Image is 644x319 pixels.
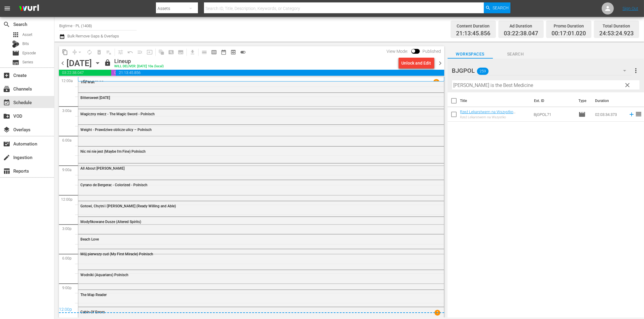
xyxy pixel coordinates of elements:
div: [DATE] [66,58,92,68]
span: Magiczny miecz - The Magic Sword - Polnisch [80,112,155,116]
span: menu [4,5,11,12]
td: BjGPOL71 [531,107,576,122]
span: Episode [12,49,19,57]
div: BJGPOL [452,62,632,79]
span: add_box [3,72,10,79]
span: chevron_right [437,59,444,67]
span: Wodniki (Aquarians) Polnisch [80,273,128,277]
span: 00:17:01.020 [552,30,586,37]
span: All About [PERSON_NAME] [80,166,125,171]
span: Search [493,2,509,13]
span: 24 hours Lineup View is ON [238,47,248,57]
span: preview_outlined [230,49,236,55]
span: Bulk Remove Gaps & Overlaps [66,34,119,38]
span: View Backup [228,47,238,57]
th: Duration [591,92,628,109]
span: Mój pierwszy cud (My First Miracle) Polnisch [80,252,153,256]
span: Search [3,21,10,28]
span: content_copy [62,49,68,55]
span: Modyfikowane Dusze (Altered Spirits) [80,220,141,224]
td: 02:03:34.373 [593,107,626,122]
span: reorder [635,110,642,118]
th: Ext. ID [530,92,574,109]
span: 03:22:38.047 [59,70,111,76]
span: Workspaces [448,50,493,58]
svg: Add to Schedule [628,111,635,118]
p: 1 [435,80,437,84]
span: event_available [3,99,10,106]
span: more_vert [632,67,639,74]
div: WILL DELIVER: [DATE] 10a (local) [114,65,164,69]
span: create_new_folder [3,113,10,120]
span: Reports [3,167,10,175]
div: Ad Duration [504,22,538,30]
span: View Mode: [384,49,411,54]
button: Search [484,2,510,13]
span: Toggle to switch from Published to Draft view. [411,49,416,53]
div: Lineup [114,58,164,65]
span: 21:13:45.856 [116,70,444,76]
span: Cyrano de Bergerac - Colorized - Polnisch [80,183,147,187]
span: Asset [12,31,19,38]
span: 21:13:45.856 [456,30,490,37]
p: Streamer [83,79,103,85]
img: ans4CAIJ8jUAAAAAAAAAAAAAAAAAAAAAAAAgQb4GAAAAAAAAAAAAAAAAAAAAAAAAJMjXAAAAAAAAAAAAAAAAAAAAAAAAgAT5G... [15,2,44,16]
span: 03:22:38.047 [504,30,538,37]
span: chevron_left [59,59,66,67]
span: Weight - Prawdziwe oblicze ulicy – Polnisch [80,128,152,132]
a: Sign Out [623,6,638,11]
span: Create Series Block [176,47,186,57]
span: Bits [22,41,29,47]
span: Bittersweet [DATE] [80,96,110,100]
span: lock [104,59,111,66]
span: Series [12,59,19,66]
span: The Map Reader [80,293,107,297]
span: create [3,154,10,161]
span: The Wait [80,80,95,84]
span: date_range_outlined [221,49,227,55]
span: Download as CSV [186,46,197,58]
span: Create Search Block [166,47,176,57]
span: Published [420,49,444,54]
span: Gotowi, Chętni i [PERSON_NAME] (Ready Willing and Able) [80,204,176,208]
span: toggle_on [240,49,246,55]
span: 1 [434,310,440,316]
th: Type [575,92,591,109]
span: Overlays [3,126,10,133]
a: Rzeź Lekarstwem na Wszystko ([PERSON_NAME] is the Best Medicine) [460,110,527,119]
div: Unlock and Edit [402,58,431,69]
div: Promo Duration [552,22,586,30]
span: Search [493,50,538,58]
span: Series [22,59,33,65]
span: Beach Love [80,237,99,241]
span: Episode [22,50,36,56]
span: Episode [578,111,586,118]
span: calendar_view_week_outlined [211,49,217,55]
span: 00:17:01.020 [111,70,116,76]
span: Remove Gaps & Overlaps [70,47,85,57]
span: Update Metadata from Key Asset [145,47,154,57]
button: more_vert [632,63,639,78]
div: Total Duration [599,22,634,30]
div: 12:00p [59,307,444,313]
div: Rzeź Lekarstwem na Wszystko [460,115,529,119]
span: movie_filter [3,140,10,148]
button: clear [622,80,632,90]
div: Content Duration [456,22,490,30]
span: 24:53:24.923 [599,30,634,37]
button: Unlock and Edit [399,58,434,69]
span: Refresh All Search Blocks [154,46,166,58]
span: subscriptions [3,85,10,93]
span: Nic mi nie jest (Maybe I'm Fine) Polnisch [80,149,146,154]
th: Title [460,92,531,109]
span: Copy Lineup [60,47,70,57]
span: clear [624,81,631,89]
span: Asset [22,32,32,38]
